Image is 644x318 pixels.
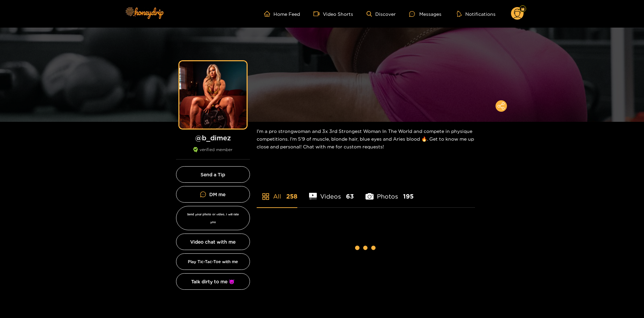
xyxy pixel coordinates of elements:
div: I'm a pro strongwoman and 3x 3rd Strongest Woman In The World and compete in physique competition... [257,122,475,156]
div: verified member [176,147,250,160]
button: Video chat with me [176,234,250,250]
span: 195 [403,192,414,201]
a: Video Shorts [313,11,353,17]
button: Play Tic-Tac-Toe with me [176,253,250,270]
li: Photos [366,177,414,207]
img: Fan Level [521,7,525,11]
h1: @ b_dimez [176,134,250,142]
button: Send a Tip [176,166,250,183]
a: Discover [367,11,396,17]
button: Send your photo or video, I will rate you [176,206,250,230]
li: All [257,177,297,207]
span: appstore [262,192,270,201]
span: home [264,11,273,17]
button: Talk dirty to me 😈 [176,273,250,290]
a: Home Feed [264,11,300,17]
span: 258 [286,192,297,201]
span: video-camera [313,11,323,17]
span: 63 [346,192,354,201]
button: Notifications [455,10,498,17]
div: Messages [409,10,441,18]
a: DM me [176,186,250,203]
li: Videos [309,177,354,207]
